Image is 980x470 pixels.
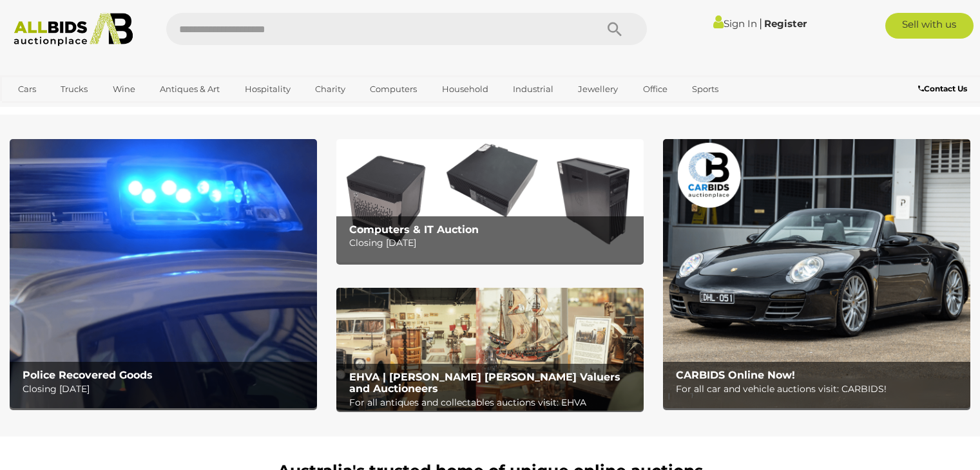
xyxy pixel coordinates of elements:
[7,13,140,46] img: Allbids.com.au
[52,79,96,100] a: Trucks
[151,79,228,100] a: Antiques & Art
[104,79,144,100] a: Wine
[23,369,153,381] b: Police Recovered Goods
[663,139,970,408] a: CARBIDS Online Now! CARBIDS Online Now! For all car and vehicle auctions visit: CARBIDS!
[349,223,479,236] b: Computers & IT Auction
[349,235,637,251] p: Closing [DATE]
[336,288,644,411] a: EHVA | Evans Hastings Valuers and Auctioneers EHVA | [PERSON_NAME] [PERSON_NAME] Valuers and Auct...
[10,79,44,100] a: Cars
[361,79,425,100] a: Computers
[918,82,970,96] a: Contact Us
[504,79,562,100] a: Industrial
[885,13,974,39] a: Sell with us
[684,79,727,100] a: Sports
[713,17,757,30] a: Sign In
[663,139,970,408] img: CARBIDS Online Now!
[10,139,317,408] img: Police Recovered Goods
[336,139,644,262] img: Computers & IT Auction
[236,79,299,100] a: Hospitality
[676,369,795,381] b: CARBIDS Online Now!
[23,381,311,397] p: Closing [DATE]
[307,79,354,100] a: Charity
[570,79,626,100] a: Jewellery
[676,381,964,397] p: For all car and vehicle auctions visit: CARBIDS!
[434,79,497,100] a: Household
[759,16,762,30] span: |
[10,100,118,121] a: [GEOGRAPHIC_DATA]
[336,288,644,411] img: EHVA | Evans Hastings Valuers and Auctioneers
[918,84,967,93] b: Contact Us
[349,395,637,411] p: For all antiques and collectables auctions visit: EHVA
[349,371,620,395] b: EHVA | [PERSON_NAME] [PERSON_NAME] Valuers and Auctioneers
[764,17,807,30] a: Register
[336,139,644,262] a: Computers & IT Auction Computers & IT Auction Closing [DATE]
[10,139,317,408] a: Police Recovered Goods Police Recovered Goods Closing [DATE]
[582,13,647,45] button: Search
[635,79,676,100] a: Office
